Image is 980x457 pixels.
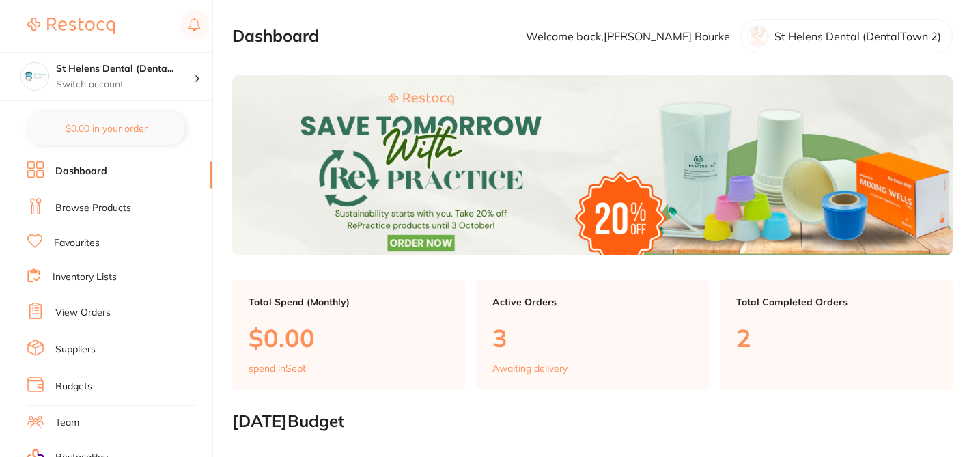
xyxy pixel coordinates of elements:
[27,18,115,34] img: Restocq Logo
[56,62,194,76] h4: St Helens Dental (DentalTown 2)
[526,30,730,42] p: Welcome back, [PERSON_NAME] Bourke
[55,202,131,215] a: Browse Products
[774,30,941,42] p: St Helens Dental (DentalTown 2)
[54,236,100,250] a: Favourites
[736,324,936,352] p: 2
[232,412,953,431] h2: [DATE] Budget
[232,280,465,391] a: Total Spend (Monthly)$0.00spend inSept
[55,306,111,320] a: View Orders
[27,112,185,145] button: $0.00 in your order
[232,27,319,46] h2: Dashboard
[21,63,48,90] img: St Helens Dental (DentalTown 2)
[55,343,96,357] a: Suppliers
[55,416,79,430] a: Team
[55,165,107,178] a: Dashboard
[249,363,306,374] p: spend in Sept
[720,280,953,391] a: Total Completed Orders2
[476,280,709,391] a: Active Orders3Awaiting delivery
[249,324,449,352] p: $0.00
[55,380,92,393] a: Budgets
[53,271,117,284] a: Inventory Lists
[492,296,692,307] p: Active Orders
[249,296,449,307] p: Total Spend (Monthly)
[492,324,692,352] p: 3
[232,75,953,255] img: Dashboard
[56,78,194,92] p: Switch account
[736,296,936,307] p: Total Completed Orders
[27,10,115,42] a: Restocq Logo
[492,363,568,374] p: Awaiting delivery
